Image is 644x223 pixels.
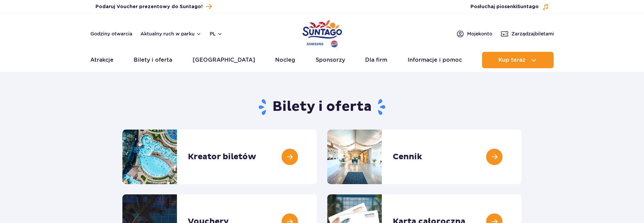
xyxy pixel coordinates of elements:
button: pl [210,30,223,37]
span: Podaruj Voucher prezentowy do Suntago! [95,3,203,10]
a: Sponsorzy [316,52,345,68]
span: Moje konto [467,30,492,37]
a: Mojekonto [456,30,492,38]
button: Posłuchaj piosenkiSuntago [470,3,549,10]
button: Kup teraz [482,52,554,68]
a: Podaruj Voucher prezentowy do Suntago! [95,2,212,11]
a: Nocleg [275,52,295,68]
a: Atrakcje [90,52,114,68]
a: Zarządzajbiletami [500,30,554,38]
a: Godziny otwarcia [90,30,132,37]
a: [GEOGRAPHIC_DATA] [193,52,255,68]
a: Bilety i oferta [134,52,172,68]
span: Posłuchaj piosenki [470,3,539,10]
span: Suntago [517,4,539,9]
button: Aktualny ruch w parku [140,31,201,36]
h1: Bilety i oferta [122,98,522,116]
span: Kup teraz [498,57,525,63]
span: Zarządzaj biletami [511,30,554,37]
a: Dla firm [365,52,387,68]
a: Park of Poland [302,17,342,48]
a: Informacje i pomoc [408,52,462,68]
